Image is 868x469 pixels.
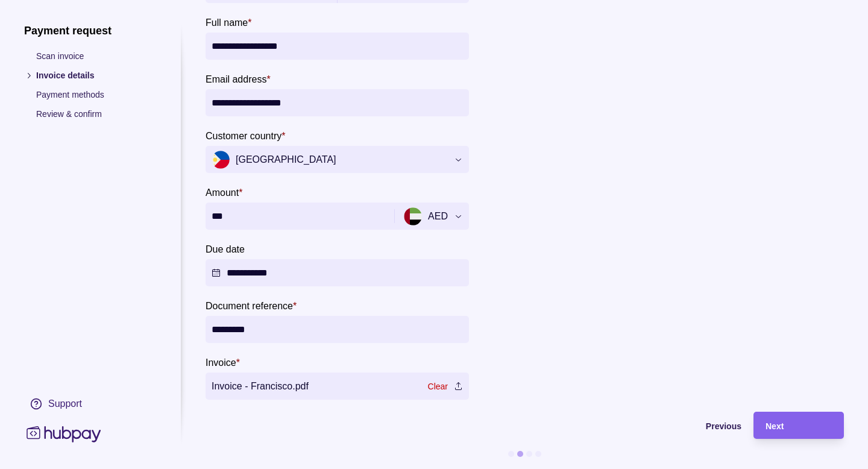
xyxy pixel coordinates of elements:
input: Document reference [212,316,463,343]
label: Document reference [206,298,297,313]
p: Review & confirm [36,107,157,121]
p: Scan invoice [36,49,157,63]
label: Full name [206,15,251,30]
p: Document reference [206,301,293,311]
p: Payment methods [36,88,157,101]
p: Invoice details [36,69,157,82]
p: Customer country [206,131,281,141]
input: Email address [212,89,463,116]
span: Previous [706,421,741,431]
label: Invoice - Francisco.pdf [206,373,469,400]
h1: Payment request [24,24,157,37]
a: Clear [428,380,448,393]
label: Due date [206,242,245,256]
span: Next [766,421,784,431]
button: Previous [206,412,741,439]
a: Support [24,391,157,417]
p: Email address [206,74,266,84]
label: Customer country [206,128,286,143]
button: Next [753,412,844,439]
input: Full name [212,33,463,60]
button: Due date [206,259,469,286]
p: Amount [206,187,239,198]
label: Email address [206,72,271,86]
div: Support [48,397,82,411]
input: amount [212,203,385,230]
p: Due date [206,244,245,254]
label: Amount [206,185,242,200]
label: Invoice [206,355,240,370]
p: Full name [206,17,248,28]
p: Invoice [206,357,236,368]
